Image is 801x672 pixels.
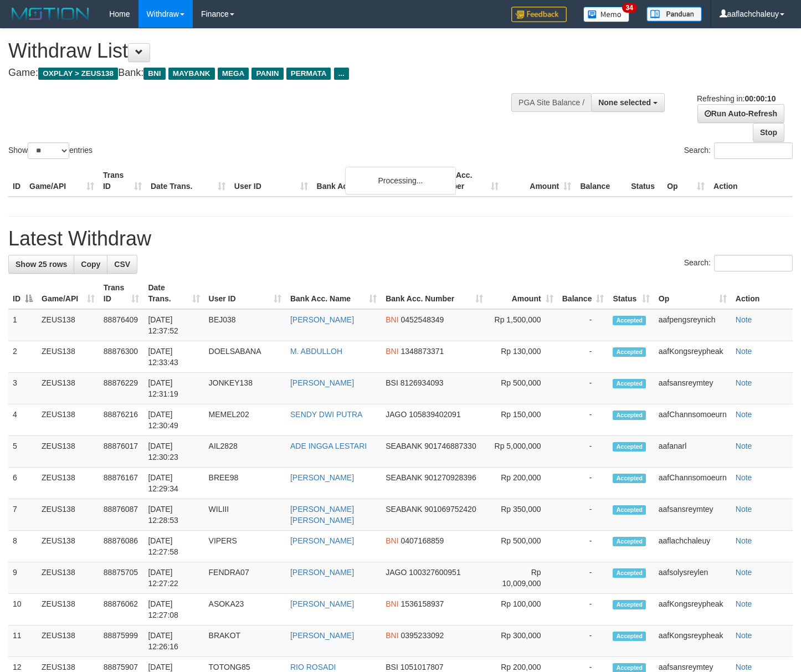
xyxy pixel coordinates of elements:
[654,594,731,625] td: aafKongsreypheak
[146,165,230,197] th: Date Trans.
[736,631,752,640] a: Note
[143,68,165,80] span: BNI
[99,309,144,341] td: 88876409
[204,278,286,309] th: User ID: activate to sort column ascending
[684,255,793,271] label: Search:
[663,165,709,197] th: Op
[558,531,609,562] td: -
[487,341,558,373] td: Rp 130,000
[697,104,784,123] a: Run Auto-Refresh
[8,594,37,625] td: 10
[386,410,407,419] span: JAGO
[334,68,349,80] span: ...
[204,625,286,657] td: BRAKOT
[386,473,422,482] span: SEABANK
[8,562,37,594] td: 9
[143,278,204,309] th: Date Trans.: activate to sort column ascending
[613,537,646,546] span: Accepted
[558,625,609,657] td: -
[558,341,609,373] td: -
[503,165,576,197] th: Amount
[487,373,558,404] td: Rp 500,000
[74,255,107,274] a: Copy
[204,562,286,594] td: FENDRA07
[290,378,354,387] a: [PERSON_NAME]
[345,167,456,194] div: Processing...
[204,309,286,341] td: BEJ038
[736,442,752,450] a: Note
[99,531,144,562] td: 88876086
[487,499,558,531] td: Rp 350,000
[8,468,37,499] td: 6
[290,347,342,356] a: M. ABDULLOH
[430,165,503,197] th: Bank Acc. Number
[143,468,204,499] td: [DATE] 12:29:34
[558,594,609,625] td: -
[613,442,646,452] span: Accepted
[16,260,67,269] span: Show 25 rows
[37,278,99,309] th: Game/API: activate to sort column ascending
[613,505,646,515] span: Accepted
[8,40,523,62] h1: Withdraw List
[143,499,204,531] td: [DATE] 12:28:53
[37,625,99,657] td: ZEUS138
[400,378,444,387] span: Copy 8126934093 to clipboard
[409,568,460,577] span: Copy 100327600951 to clipboard
[714,255,793,271] input: Search:
[487,278,558,309] th: Amount: activate to sort column ascending
[613,411,646,420] span: Accepted
[731,278,793,309] th: Action
[290,599,354,608] a: [PERSON_NAME]
[608,278,654,309] th: Status: activate to sort column ascending
[400,536,444,545] span: Copy 0407168859 to clipboard
[8,278,37,309] th: ID: activate to sort column descending
[627,165,663,197] th: Status
[99,341,144,373] td: 88876300
[697,94,776,103] span: Refreshing in:
[736,473,752,482] a: Note
[204,531,286,562] td: VIPERS
[558,562,609,594] td: -
[290,442,367,450] a: ADE INGGA LESTARI
[386,568,407,577] span: JAGO
[736,315,752,324] a: Note
[558,499,609,531] td: -
[736,599,752,608] a: Note
[558,373,609,404] td: -
[400,663,444,671] span: Copy 1051017807 to clipboard
[8,309,37,341] td: 1
[8,228,793,250] h1: Latest Withdraw
[386,442,422,450] span: SEABANK
[290,410,362,419] a: SENDY DWI PUTRA
[511,93,591,112] div: PGA Site Balance /
[204,468,286,499] td: BREE98
[37,309,99,341] td: ZEUS138
[736,505,752,514] a: Note
[143,594,204,625] td: [DATE] 12:27:08
[8,68,523,79] h4: Game: Bank:
[613,600,646,609] span: Accepted
[143,436,204,468] td: [DATE] 12:30:23
[558,404,609,436] td: -
[622,3,637,13] span: 34
[736,568,752,577] a: Note
[99,499,144,531] td: 88876087
[290,473,354,482] a: [PERSON_NAME]
[424,505,476,514] span: Copy 901069752420 to clipboard
[654,468,731,499] td: aafChannsomoeurn
[99,165,146,197] th: Trans ID
[654,625,731,657] td: aafKongsreypheak
[386,315,398,324] span: BNI
[290,631,354,640] a: [PERSON_NAME]
[286,278,381,309] th: Bank Acc. Name: activate to sort column ascending
[230,165,312,197] th: User ID
[386,347,398,356] span: BNI
[487,531,558,562] td: Rp 500,000
[684,142,793,159] label: Search:
[8,165,25,197] th: ID
[28,142,69,159] select: Showentries
[613,347,646,357] span: Accepted
[386,536,398,545] span: BNI
[654,309,731,341] td: aafpengsreynich
[487,309,558,341] td: Rp 1,500,000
